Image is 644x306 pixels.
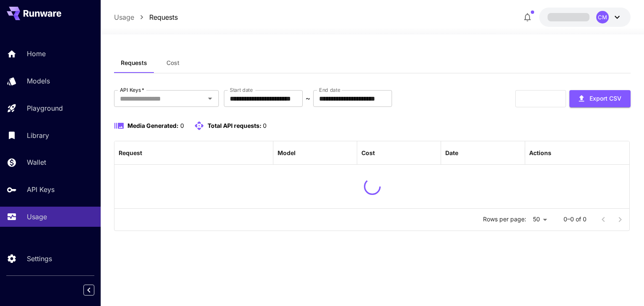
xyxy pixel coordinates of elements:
[361,149,375,156] div: Cost
[529,149,551,156] div: Actions
[149,12,178,22] a: Requests
[121,59,147,67] span: Requests
[263,122,267,129] span: 0
[127,122,179,129] span: Media Generated:
[319,86,340,93] label: End date
[180,122,184,129] span: 0
[119,149,142,156] div: Request
[208,122,262,129] span: Total API requests:
[569,90,631,107] button: Export CSV
[166,59,179,67] span: Cost
[90,283,101,298] div: Collapse sidebar
[27,212,47,222] p: Usage
[445,149,458,156] div: Date
[114,12,178,22] nav: breadcrumb
[120,86,144,93] label: API Keys
[27,157,46,167] p: Wallet
[27,130,49,140] p: Library
[563,215,587,223] p: 0–0 of 0
[114,12,134,22] a: Usage
[230,86,253,93] label: Start date
[596,11,609,23] div: CM
[483,215,526,223] p: Rows per page:
[27,254,52,264] p: Settings
[530,213,550,226] div: 50
[27,49,46,59] p: Home
[83,285,94,296] button: Collapse sidebar
[27,103,63,113] p: Playground
[204,93,216,104] button: Open
[306,93,310,104] p: ~
[278,149,296,156] div: Model
[27,76,50,86] p: Models
[539,8,631,27] button: CM
[27,184,55,194] p: API Keys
